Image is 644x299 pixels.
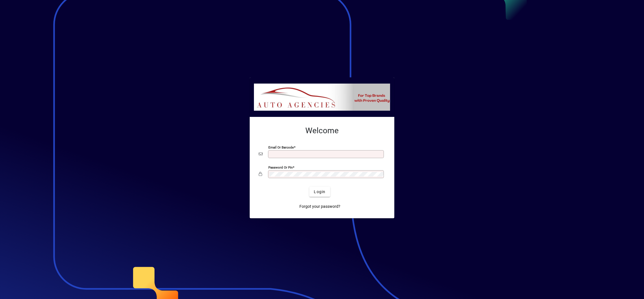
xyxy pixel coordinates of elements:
mat-label: Email or Barcode [268,145,294,149]
span: Login [314,189,325,195]
button: Login [309,187,330,197]
mat-label: Password or Pin [268,165,293,169]
h2: Welcome [259,126,385,136]
span: Forgot your password? [299,204,340,209]
a: Forgot your password? [297,201,343,211]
